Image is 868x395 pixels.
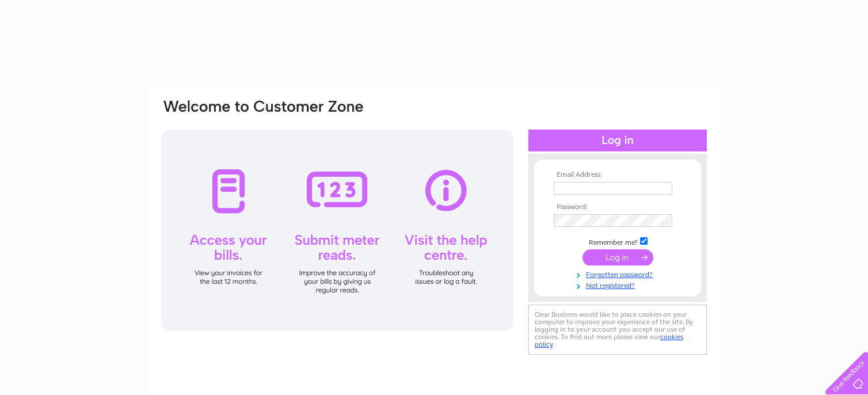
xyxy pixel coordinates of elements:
[535,333,683,348] a: cookies policy
[551,203,684,211] th: Password:
[554,268,684,279] a: Forgotten password?
[528,305,707,355] div: Clear Business would like to place cookies on your computer to improve your experience of the sit...
[551,236,684,247] td: Remember me?
[551,171,684,179] th: Email Address:
[583,249,653,265] input: Submit
[554,279,684,290] a: Not registered?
